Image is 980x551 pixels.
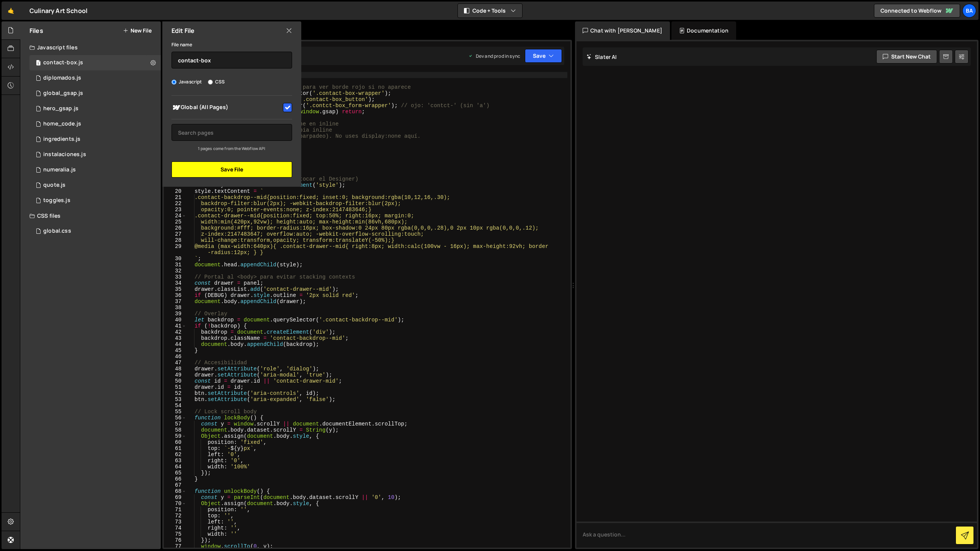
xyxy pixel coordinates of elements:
div: 42 [164,329,186,335]
div: 34 [164,280,186,286]
div: 44 [164,341,186,347]
div: 39 [164,311,186,317]
div: 67 [164,482,186,488]
div: Javascript files [20,40,161,55]
div: 41 [164,323,186,329]
div: 24 [164,213,186,219]
h2: Files [29,26,43,35]
span: 1 [36,60,41,67]
div: 43 [164,335,186,341]
div: 55 [164,409,186,415]
div: 27 [164,231,186,237]
div: global_gsap.js [43,90,83,97]
div: 22 [164,201,186,207]
div: 31 [164,262,186,268]
div: 58 [164,427,186,433]
div: 54 [164,403,186,409]
div: contact-box.js [43,59,83,66]
div: 65 [164,470,186,476]
small: 1 pages come from the Webflow API [198,146,265,151]
div: 75 [164,531,186,537]
div: 30 [164,256,186,262]
input: Name [171,52,292,68]
input: Javascript [171,80,176,85]
h2: Edit File [171,26,194,35]
a: 🤙 [2,2,20,20]
div: numeralia.js [43,166,76,173]
div: 15007/39144.js [29,86,161,101]
div: 48 [164,366,186,372]
div: 66 [164,476,186,482]
div: global.css [43,228,71,235]
div: 72 [164,513,186,519]
div: 36 [164,292,186,298]
div: 64 [164,464,186,470]
span: Global (All Pages) [171,103,282,112]
div: home_code.js [43,121,81,127]
div: 40 [164,317,186,323]
div: 35 [164,286,186,292]
div: 33 [164,274,186,280]
div: 71 [164,507,186,513]
div: 28 [164,237,186,243]
div: 77 [164,543,186,549]
div: 21 [164,194,186,201]
div: 38 [164,305,186,311]
div: 15007/44676.js [29,55,161,70]
div: 53 [164,396,186,403]
div: quote.js [43,182,65,189]
div: 26 [164,225,186,231]
div: 15007/39147.js [29,101,161,116]
div: Documentation [671,21,736,40]
button: Save [525,49,562,63]
div: 59 [164,433,186,439]
div: Chat with [PERSON_NAME] [575,21,670,40]
div: 45 [164,347,186,354]
a: Ba [962,4,976,18]
div: 61 [164,445,186,452]
div: 15007/42235.js [29,162,161,178]
div: 29 [164,243,186,256]
div: 52 [164,390,186,396]
a: Connected to Webflow [874,4,960,18]
div: Dev and prod in sync [468,53,520,59]
div: ingredients.js [43,136,80,143]
div: 15007/42269.js [29,193,161,208]
button: New File [123,28,152,34]
label: Javascript [171,78,202,86]
div: 73 [164,519,186,525]
div: 47 [164,360,186,366]
div: CSS files [20,208,161,223]
div: 76 [164,537,186,543]
input: CSS [208,80,213,85]
div: 15007/42038.css [29,223,161,239]
div: 62 [164,452,186,458]
div: diplomados.js [43,75,81,82]
div: 49 [164,372,186,378]
h2: Slater AI [586,53,617,60]
div: 20 [164,188,186,194]
div: 56 [164,415,186,421]
div: 57 [164,421,186,427]
button: Code + Tools [458,4,522,18]
div: 15007/40941.js [29,132,161,147]
div: 74 [164,525,186,531]
div: 32 [164,268,186,274]
input: Search pages [171,124,292,141]
div: 70 [164,500,186,507]
div: 15007/42652.js [29,147,161,162]
div: 68 [164,488,186,494]
div: 37 [164,298,186,305]
button: Save File [171,161,292,178]
div: 60 [164,439,186,445]
div: 15007/41507.js [29,70,161,86]
div: 50 [164,378,186,384]
div: 69 [164,494,186,500]
div: instalaciones.js [43,151,86,158]
div: toggles.js [43,197,70,204]
label: CSS [208,78,225,86]
div: 63 [164,458,186,464]
div: 23 [164,207,186,213]
div: hero_gsap.js [43,105,78,112]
